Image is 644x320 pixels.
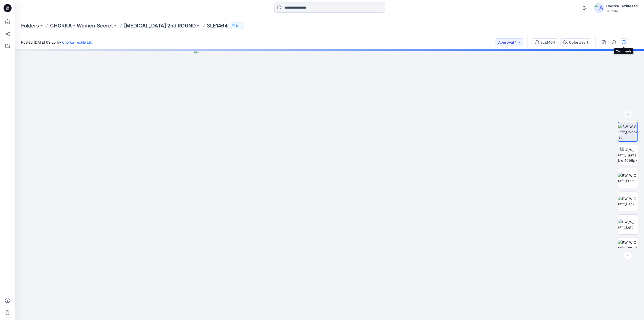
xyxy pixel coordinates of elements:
p: 3LE1464 [207,22,228,29]
p: 8 [236,23,238,28]
img: avatar [594,3,604,13]
img: BW_W_Outfit_Top_CloseUp [618,240,638,256]
a: CHORKA - Women'Secret [50,22,113,29]
button: 8 [230,22,244,29]
div: 3LE1464 [540,40,555,45]
img: BW_W_Outfit_Front [618,173,638,183]
img: BW_W_Outfit_Left [618,219,638,230]
button: Details [610,38,618,46]
span: Posted [DATE] 09:25 by [21,40,92,45]
a: [MEDICAL_DATA] 2nd ROUND [124,22,196,29]
button: 3LE1464 [532,38,558,46]
img: BW_W_Outfit_Back [618,196,638,207]
a: Chorka Textile Ltd [62,40,92,44]
img: BW_W_Outfit_Colorway [618,124,637,140]
div: Chorka Textile Ltd [606,3,638,9]
div: Colorway 1 [569,40,588,45]
img: BW_W_Outfit_Turntable 4096px [618,147,638,163]
div: Tendam [606,9,638,13]
button: Colorway 1 [560,38,591,46]
a: Folders [21,22,39,29]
